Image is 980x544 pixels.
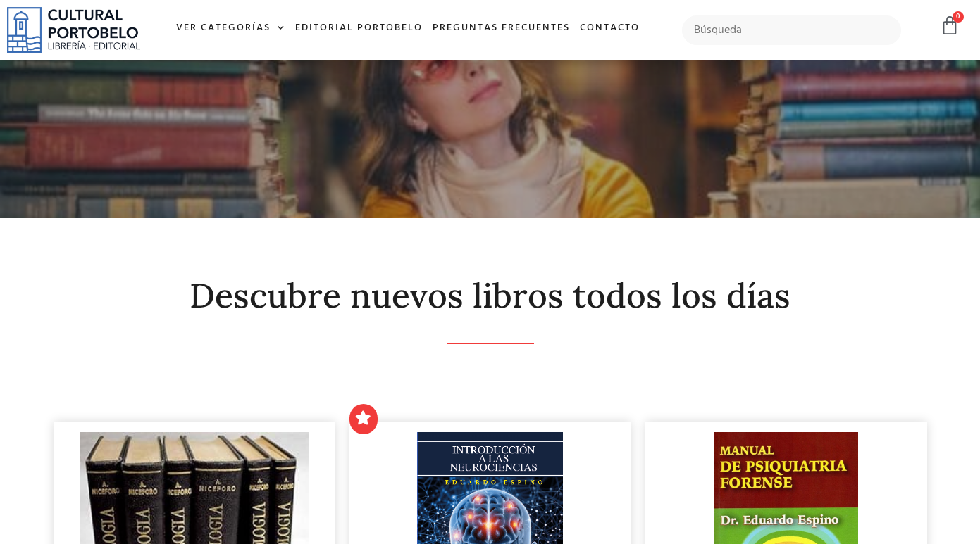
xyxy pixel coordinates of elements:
a: Contacto [575,13,645,44]
h2: Descubre nuevos libros todos los días [54,277,927,315]
input: Búsqueda [682,15,901,45]
span: 0 [953,11,964,23]
a: Editorial Portobelo [290,13,428,44]
a: Preguntas frecuentes [428,13,575,44]
a: 0 [940,15,960,36]
a: Ver Categorías [171,13,290,44]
